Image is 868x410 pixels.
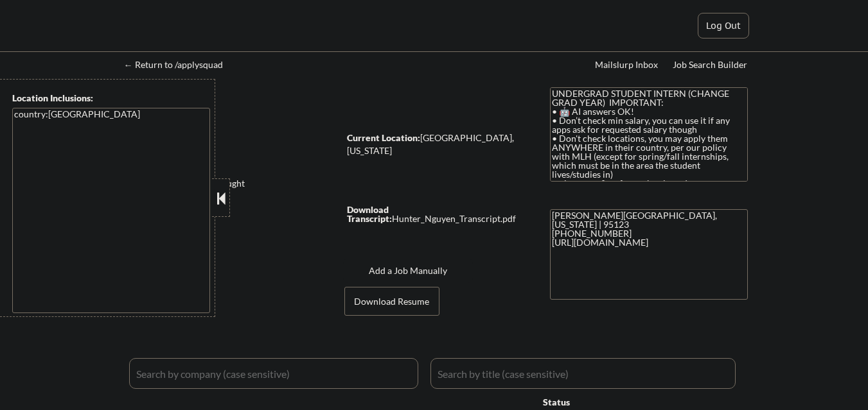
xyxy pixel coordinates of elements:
[124,60,235,73] a: ← Return to /applysquad
[595,60,659,69] div: Mailslurp Inbox
[124,60,235,69] div: ← Return to /applysquad
[347,132,420,143] strong: Current Location:
[12,92,210,105] div: Location Inclusions:
[347,204,392,224] strong: Download Transcript:
[344,287,439,316] button: Download Resume
[347,205,526,223] div: Hunter_Nguyen_Transcript.pdf
[125,177,339,190] div: 156 sent / 250 bought
[673,60,748,69] div: Job Search Builder
[430,358,736,389] input: Search by title (case sensitive)
[595,60,659,73] a: Mailslurp Inbox
[343,259,473,283] button: Add a Job Manually
[698,13,749,38] button: Log Out
[347,205,526,223] a: Download Transcript:Hunter_Nguyen_Transcript.pdf
[129,358,418,389] input: Search by company (case sensitive)
[673,60,748,73] a: Job Search Builder
[347,132,529,157] div: [GEOGRAPHIC_DATA], [US_STATE]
